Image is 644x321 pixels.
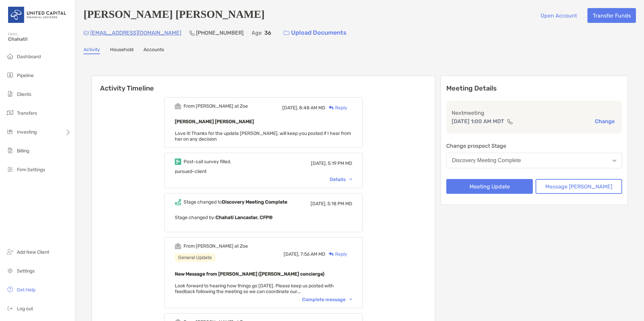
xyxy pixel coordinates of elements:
[17,148,29,154] span: Billing
[284,31,289,35] img: button icon
[6,90,14,98] img: clients icon
[216,215,272,220] b: Chahati Lancaster, CFP®
[189,30,195,36] img: Phone Icon
[446,84,622,93] p: Meeting Details
[92,76,435,92] h6: Activity Timeline
[6,248,14,256] img: add_new_client icon
[329,106,334,110] img: Reply icon
[17,92,31,97] span: Clients
[300,251,325,257] span: 7:56 AM MD
[446,179,533,194] button: Meeting Update
[17,268,35,274] span: Settings
[175,283,334,294] span: Look forward to hearing how things go [DATE]. Please keep us posted with feedback following the m...
[452,109,617,117] p: Next meeting
[6,109,14,117] img: transfers icon
[452,157,521,164] div: Discovery Meeting Complete
[17,167,45,173] span: Firm Settings
[6,128,14,136] img: investing icon
[17,54,41,60] span: Dashboard
[282,105,298,111] span: [DATE],
[175,253,215,262] div: General Update
[311,160,327,166] span: [DATE],
[17,110,37,116] span: Transfers
[535,8,582,23] button: Open Account
[84,8,265,23] h4: [PERSON_NAME] [PERSON_NAME]
[110,47,133,54] a: Household
[196,29,244,37] p: [PHONE_NUMBER]
[84,47,100,54] a: Activity
[349,298,352,300] img: Chevron icon
[175,158,181,165] img: Event icon
[184,199,287,205] div: Stage changed to
[17,249,49,255] span: Add New Client
[6,146,14,154] img: billing icon
[587,8,636,23] button: Transfer Funds
[612,159,616,162] img: Open dropdown arrow
[17,129,37,135] span: Investing
[329,252,334,256] img: Reply icon
[6,266,14,275] img: settings icon
[184,159,231,165] div: Post-call survey filled.
[8,36,71,42] span: Chahati!
[446,153,622,168] button: Discovery Meeting Complete
[143,47,164,54] a: Accounts
[175,271,324,277] b: New Message from [PERSON_NAME] ([PERSON_NAME] concierge)
[264,29,271,37] p: 36
[175,213,352,222] p: Stage changed by:
[175,169,206,174] span: pursued-client
[175,199,181,205] img: Event icon
[311,201,326,207] span: [DATE],
[284,251,299,257] span: [DATE],
[452,117,504,126] p: [DATE] 1:00 AM MDT
[325,251,347,258] div: Reply
[222,199,287,205] b: Discovery Meeting Complete
[299,105,325,111] span: 8:48 AM MD
[90,29,181,37] p: [EMAIL_ADDRESS][DOMAIN_NAME]
[327,201,352,207] span: 5:18 PM MD
[252,29,262,37] p: Age
[593,118,617,125] button: Change
[6,52,14,60] img: dashboard icon
[6,285,14,293] img: get-help icon
[330,177,352,182] div: Details
[6,304,14,312] img: logout icon
[328,160,352,166] span: 5:19 PM MD
[184,103,248,109] div: From [PERSON_NAME] at Zoe
[184,243,248,249] div: From [PERSON_NAME] at Zoe
[175,103,181,109] img: Event icon
[446,142,622,150] p: Change prospect Stage
[175,243,181,249] img: Event icon
[17,73,34,78] span: Pipeline
[507,119,513,124] img: communication type
[84,31,89,35] img: Email Icon
[17,306,33,312] span: Log out
[536,179,622,194] button: Message [PERSON_NAME]
[6,165,14,173] img: firm-settings icon
[279,26,351,40] a: Upload Documents
[175,119,254,124] b: [PERSON_NAME] [PERSON_NAME]
[17,287,35,293] span: Get Help
[6,71,14,79] img: pipeline icon
[325,104,347,111] div: Reply
[302,297,352,302] div: Complete message
[175,131,351,142] span: Love it! Thanks for the update [PERSON_NAME], will keep you posted if I hear from her on any deci...
[349,178,352,180] img: Chevron icon
[8,3,67,27] img: United Capital Logo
